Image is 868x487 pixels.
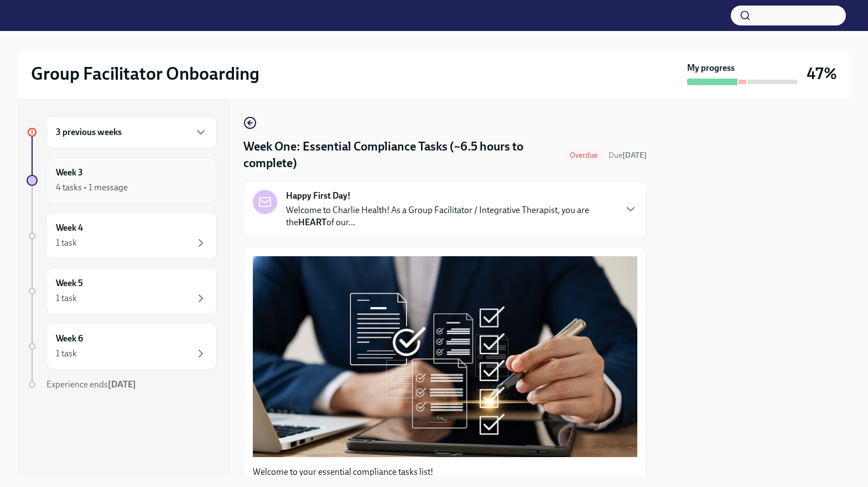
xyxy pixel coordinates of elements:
[286,204,615,229] p: Welcome to Charlie Health! As a Group Facilitator / Integrative Therapist, you are the of our...
[46,116,217,148] div: 3 previous weeks
[27,157,217,204] a: Week 34 tasks • 1 message
[622,151,647,160] strong: [DATE]
[807,64,837,84] h3: 47%
[609,151,647,160] span: Due
[27,213,217,259] a: Week 41 task
[286,190,351,202] strong: Happy First Day!
[687,62,735,74] strong: My progress
[298,217,326,227] strong: HEART
[56,237,77,249] div: 1 task
[253,466,637,478] p: Welcome to your essential compliance tasks list!
[243,138,559,172] h4: Week One: Essential Compliance Tasks (~6.5 hours to complete)
[27,323,217,370] a: Week 61 task
[56,277,83,289] h6: Week 5
[22,7,84,24] img: CharlieHealth
[56,126,122,138] h6: 3 previous weeks
[27,268,217,314] a: Week 51 task
[56,167,83,179] h6: Week 3
[56,222,83,234] h6: Week 4
[563,151,604,159] span: Overdue
[253,256,637,457] button: Zoom image
[56,348,77,360] div: 1 task
[46,379,136,390] span: Experience ends
[108,379,136,390] strong: [DATE]
[56,182,128,194] div: 4 tasks • 1 message
[56,292,77,304] div: 1 task
[56,333,83,345] h6: Week 6
[609,150,647,160] span: September 22nd, 2025 10:00
[31,63,259,85] h2: Group Facilitator Onboarding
